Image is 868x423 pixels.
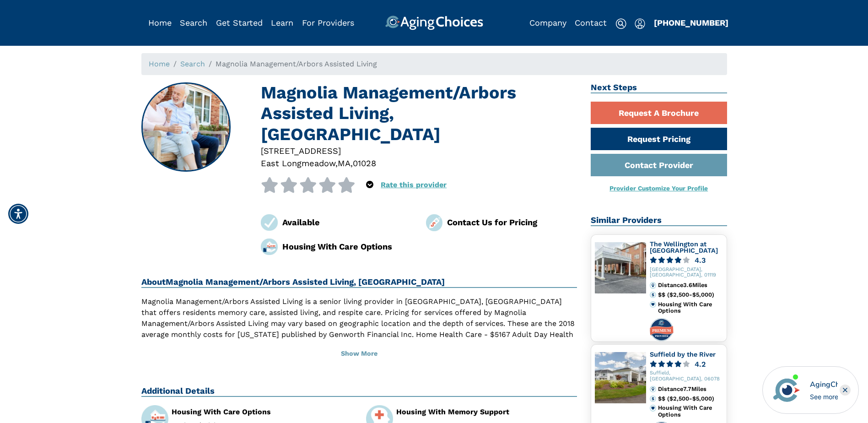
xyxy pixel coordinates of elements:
[8,204,28,224] div: Accessibility Menu
[695,257,706,264] div: 4.3
[591,215,727,226] h2: Similar Providers
[338,158,350,168] span: MA
[650,257,723,264] a: 4.3
[650,361,723,368] a: 4.2
[141,344,577,364] button: Show More
[771,374,802,406] img: avatar
[591,82,727,93] h2: Next Steps
[658,396,722,402] div: $$ ($2,500-$5,000)
[810,392,838,401] div: See more options
[141,53,727,75] nav: breadcrumb
[695,361,706,368] div: 4.2
[658,282,722,288] div: Distance 3.6 Miles
[529,18,566,27] a: Company
[350,158,353,168] span: ,
[840,385,851,396] div: Close
[654,18,728,27] a: [PHONE_NUMBER]
[650,301,656,308] img: primary.svg
[180,60,205,68] a: Search
[650,240,718,254] a: The Wellington at [GEOGRAPHIC_DATA]
[810,379,838,390] div: AgingChoices Navigator
[180,18,207,27] a: Search
[658,386,722,392] div: Distance 7.7 Miles
[591,102,727,124] a: Request A Brochure
[216,60,377,68] span: Magnolia Management/Arbors Assisted Living
[172,408,352,416] div: Housing With Care Options
[381,180,447,189] a: Rate this provider
[335,158,338,168] span: ,
[261,82,577,145] h1: Magnolia Management/Arbors Assisted Living, [GEOGRAPHIC_DATA]
[447,216,577,228] div: Contact Us for Pricing
[142,83,230,171] img: Magnolia Management/Arbors Assisted Living, East Longmeadow MA
[650,282,656,288] img: distance.svg
[650,386,656,392] img: distance.svg
[216,18,263,27] a: Get Started
[353,157,376,169] div: 01028
[658,405,722,418] div: Housing With Care Options
[141,296,577,362] p: Magnolia Management/Arbors Assisted Living is a senior living provider in [GEOGRAPHIC_DATA], [GEO...
[650,292,656,298] img: cost.svg
[650,370,723,382] div: Suffield, [GEOGRAPHIC_DATA], 06078
[650,351,716,358] a: Suffield by the River
[149,60,170,68] a: Home
[591,154,727,176] a: Contact Provider
[575,18,607,27] a: Contact
[650,318,674,341] img: premium-profile-badge.svg
[658,292,722,298] div: $$ ($2,500-$5,000)
[282,240,412,253] div: Housing With Care Options
[261,158,335,168] span: East Longmeadow
[650,405,656,411] img: primary.svg
[650,267,723,279] div: [GEOGRAPHIC_DATA], [GEOGRAPHIC_DATA], 01119
[650,396,656,402] img: cost.svg
[658,301,722,315] div: Housing With Care Options
[615,18,626,29] img: search-icon.svg
[366,177,373,193] div: Popover trigger
[148,18,172,27] a: Home
[591,128,727,150] a: Request Pricing
[396,408,577,416] div: Housing With Memory Support
[180,16,207,30] div: Popover trigger
[609,184,708,192] a: Provider Customize Your Profile
[635,16,645,30] div: Popover trigger
[271,18,293,27] a: Learn
[141,277,577,288] h2: About Magnolia Management/Arbors Assisted Living, [GEOGRAPHIC_DATA]
[635,18,645,29] img: user-icon.svg
[302,18,354,27] a: For Providers
[261,145,577,157] div: [STREET_ADDRESS]
[141,386,577,397] h2: Additional Details
[385,16,483,30] img: AgingChoices
[282,216,412,228] div: Available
